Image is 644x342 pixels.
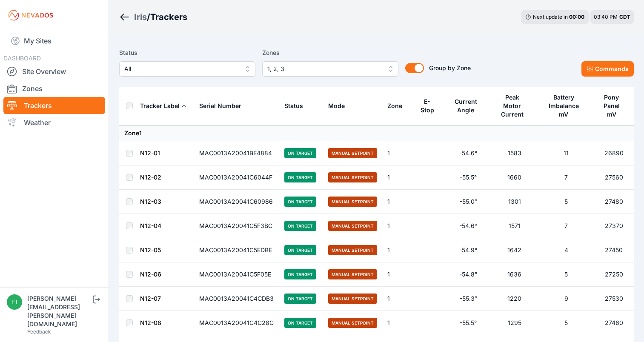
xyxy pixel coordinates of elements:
[328,197,377,207] span: Manual Setpoint
[490,311,538,335] td: 1295
[284,221,316,231] span: On Target
[3,54,41,62] span: DASHBOARD
[119,48,255,58] label: Status
[387,102,402,110] div: Zone
[533,14,568,20] span: Next update in
[619,14,630,20] span: CDT
[140,271,161,278] a: N12-06
[7,9,54,22] img: Nevados
[194,287,279,311] td: MAC0013A20041C4CDB3
[452,91,486,120] button: Current Angle
[27,294,91,328] div: [PERSON_NAME][EMAIL_ADDRESS][PERSON_NAME][DOMAIN_NAME]
[284,102,303,110] div: Status
[594,190,634,214] td: 27480
[284,269,316,279] span: On Target
[490,165,538,190] td: 1660
[3,114,105,131] a: Weather
[3,97,105,114] a: Trackers
[594,141,634,165] td: 26890
[328,148,377,158] span: Manual Setpoint
[382,141,414,165] td: 1
[134,11,147,23] div: Iris
[581,61,634,77] button: Commands
[140,102,180,110] div: Tracker Label
[594,287,634,311] td: 27530
[284,197,316,207] span: On Target
[194,141,279,165] td: MAC0013A20041BE4884
[194,311,279,335] td: MAC0013A20041C4C28C
[490,287,538,311] td: 1220
[538,287,594,311] td: 9
[447,165,491,190] td: -55.5°
[594,311,634,335] td: 27460
[328,172,377,182] span: Manual Setpoint
[140,198,161,205] a: N12-03
[382,165,414,190] td: 1
[284,96,310,116] button: Status
[140,174,161,181] a: N12-02
[538,190,594,214] td: 5
[194,238,279,262] td: MAC0013A20041C5EDBE
[599,93,624,119] div: Pony Panel mV
[3,31,105,51] a: My Sites
[284,294,316,304] span: On Target
[382,190,414,214] td: 1
[544,87,589,125] button: Battery Imbalance mV
[194,214,279,238] td: MAC0013A20041C5F3BC
[447,190,491,214] td: -55.0°
[284,318,316,328] span: On Target
[140,149,160,157] a: N12-01
[382,238,414,262] td: 1
[328,318,377,328] span: Manual Setpoint
[419,91,441,120] button: E-Stop
[594,262,634,287] td: 27250
[140,295,161,302] a: N12-07
[594,14,618,20] span: 03:40 PM
[194,262,279,287] td: MAC0013A20041C5F05E
[447,262,491,287] td: -54.8°
[262,48,398,58] label: Zones
[124,64,238,74] span: All
[538,214,594,238] td: 7
[538,311,594,335] td: 5
[594,238,634,262] td: 27450
[328,269,377,279] span: Manual Setpoint
[194,165,279,190] td: MAC0013A20041C6044F
[262,61,398,77] button: 1, 2, 3
[452,97,480,114] div: Current Angle
[419,97,435,114] div: E-Stop
[328,294,377,304] span: Manual Setpoint
[150,11,187,23] h3: Trackers
[447,311,491,335] td: -55.5°
[328,96,352,116] button: Mode
[267,64,381,74] span: 1, 2, 3
[199,96,248,116] button: Serial Number
[538,262,594,287] td: 5
[382,262,414,287] td: 1
[328,102,345,110] div: Mode
[538,238,594,262] td: 4
[538,141,594,165] td: 11
[490,262,538,287] td: 1636
[599,87,629,125] button: Pony Panel mV
[119,61,255,77] button: All
[140,96,186,116] button: Tracker Label
[490,238,538,262] td: 1642
[140,222,161,229] a: N12-04
[495,87,533,125] button: Peak Motor Current
[199,102,241,110] div: Serial Number
[382,311,414,335] td: 1
[447,141,491,165] td: -54.6°
[447,238,491,262] td: -54.9°
[447,214,491,238] td: -54.6°
[284,172,316,182] span: On Target
[447,287,491,311] td: -55.3°
[194,190,279,214] td: MAC0013A20041C60986
[387,96,409,116] button: Zone
[284,245,316,255] span: On Target
[7,294,22,310] img: fidel.lopez@prim.com
[3,80,105,97] a: Zones
[490,214,538,238] td: 1571
[328,245,377,255] span: Manual Setpoint
[569,14,584,20] div: 00 : 00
